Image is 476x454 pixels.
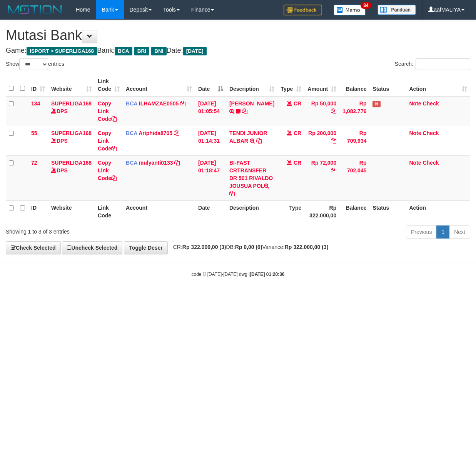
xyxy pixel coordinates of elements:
[339,96,369,126] td: Rp 1,082,776
[6,4,64,15] img: MOTION_logo.png
[6,47,470,55] h4: Game: Bank: Date:
[195,126,226,155] td: [DATE] 01:14:31
[6,225,192,235] div: Showing 1 to 3 of 3 entries
[294,160,301,166] span: CR
[28,74,48,96] th: ID: activate to sort column ascending
[6,28,470,43] h1: Mutasi Bank
[423,100,439,107] a: Check
[294,130,301,136] span: CR
[339,200,369,222] th: Balance
[331,138,336,144] a: Copy Rp 200,000 to clipboard
[436,225,449,239] a: 1
[334,5,366,15] img: Button%20Memo.svg
[192,272,285,277] small: code © [DATE]-[DATE] dwg |
[28,200,48,222] th: ID
[449,225,470,239] a: Next
[294,100,301,107] span: CR
[124,241,168,254] a: Toggle Descr
[229,130,267,144] a: TENDI JUNIOR ALBAR
[304,200,339,222] th: Rp 322.000,00
[226,200,277,222] th: Description
[180,100,185,107] a: Copy ILHAMZAE0505 to clipboard
[95,200,123,222] th: Link Code
[174,130,179,136] a: Copy Ariphida8705 to clipboard
[339,126,369,155] td: Rp 709,934
[19,58,48,70] select: Showentries
[182,244,226,250] strong: Rp 322.000,00 (3)
[27,47,97,55] span: ISPORT > SUPERLIGA168
[284,5,322,15] img: Feedback.jpg
[31,160,37,166] span: 72
[277,74,304,96] th: Type: activate to sort column ascending
[235,244,262,250] strong: Rp 0,00 (0)
[229,100,274,107] a: [PERSON_NAME]
[123,74,195,96] th: Account: activate to sort column ascending
[304,155,339,200] td: Rp 72,000
[409,100,421,107] a: Note
[48,155,95,200] td: DPS
[361,2,371,9] span: 34
[51,100,92,107] a: SUPERLIGA168
[285,244,329,250] strong: Rp 322.000,00 (3)
[31,130,37,136] span: 55
[409,160,421,166] a: Note
[48,96,95,126] td: DPS
[423,130,439,136] a: Check
[304,96,339,126] td: Rp 50,000
[51,160,92,166] a: SUPERLIGA168
[195,96,226,126] td: [DATE] 01:05:54
[369,74,406,96] th: Status
[331,108,336,114] a: Copy Rp 50,000 to clipboard
[256,138,262,144] a: Copy TENDI JUNIOR ALBAR to clipboard
[339,155,369,200] td: Rp 702,045
[416,58,470,70] input: Search:
[126,100,137,107] span: BCA
[151,47,166,55] span: BNI
[123,200,195,222] th: Account
[377,5,416,15] img: panduan.png
[369,200,406,222] th: Status
[277,200,304,222] th: Type
[242,108,247,114] a: Copy RAMADHAN MAULANA J to clipboard
[169,244,329,250] span: CR: DB: Variance:
[98,130,117,152] a: Copy Link Code
[406,225,437,239] a: Previous
[339,74,369,96] th: Balance
[139,130,172,136] a: Ariphida8705
[195,155,226,200] td: [DATE] 01:18:47
[139,160,173,166] a: mulyanti0133
[195,74,226,96] th: Date: activate to sort column descending
[331,167,336,174] a: Copy Rp 72,000 to clipboard
[195,200,226,222] th: Date
[115,47,132,55] span: BCA
[48,74,95,96] th: Website: activate to sort column ascending
[31,100,40,107] span: 134
[395,58,470,70] label: Search:
[98,100,117,122] a: Copy Link Code
[98,160,117,181] a: Copy Link Code
[6,58,64,70] label: Show entries
[304,74,339,96] th: Amount: activate to sort column ascending
[48,200,95,222] th: Website
[126,160,137,166] span: BCA
[134,47,149,55] span: BRI
[95,74,123,96] th: Link Code: activate to sort column ascending
[48,126,95,155] td: DPS
[183,47,207,55] span: [DATE]
[423,160,439,166] a: Check
[372,101,380,107] span: Has Note
[6,241,61,254] a: Check Selected
[304,126,339,155] td: Rp 200,000
[406,200,470,222] th: Action
[139,100,179,107] a: ILHAMZAE0505
[406,74,470,96] th: Action: activate to sort column ascending
[229,190,235,197] a: Copy BI-FAST CRTRANSFER DR 501 RIVALDO JOUSUA POL to clipboard
[226,155,277,200] td: BI-FAST CRTRANSFER DR 501 RIVALDO JOUSUA POL
[250,272,284,277] strong: [DATE] 01:20:36
[409,130,421,136] a: Note
[51,130,92,136] a: SUPERLIGA168
[174,160,180,166] a: Copy mulyanti0133 to clipboard
[226,74,277,96] th: Description: activate to sort column ascending
[62,241,122,254] a: Uncheck Selected
[126,130,137,136] span: BCA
